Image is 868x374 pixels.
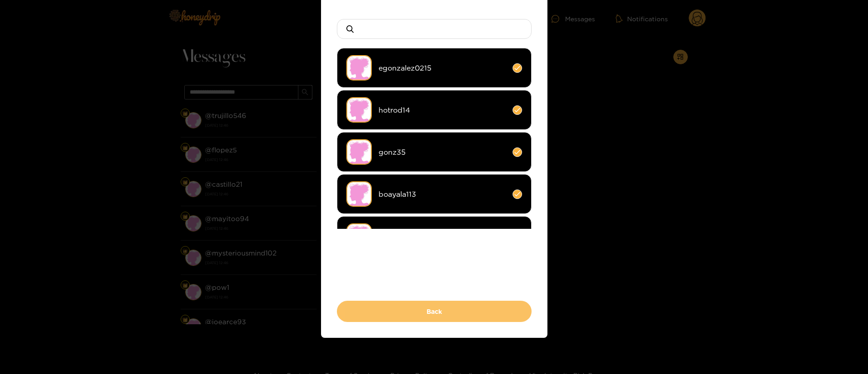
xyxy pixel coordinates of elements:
span: egonzalez0215 [379,63,506,73]
img: no-avatar.png [346,223,372,249]
img: no-avatar.png [346,181,372,207]
img: no-avatar.png [346,55,372,80]
span: gonz35 [379,147,506,157]
img: no-avatar.png [346,139,372,165]
span: hotrod14 [379,105,506,115]
img: no-avatar.png [346,97,372,123]
span: boayala113 [379,189,506,199]
button: Back [337,301,532,322]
